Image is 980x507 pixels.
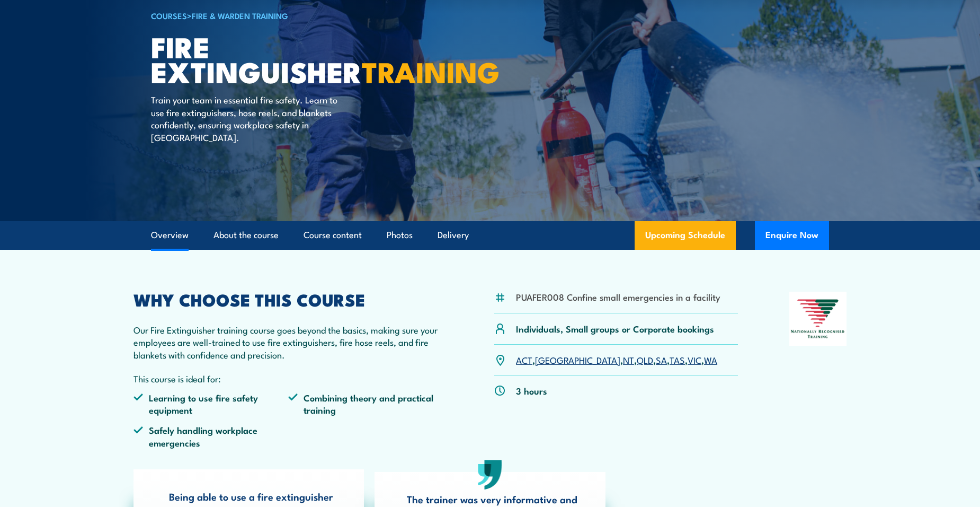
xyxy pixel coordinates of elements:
[755,221,829,250] button: Enquire Now
[623,353,634,366] a: NT
[516,384,547,397] p: 3 hours
[688,353,701,366] a: VIC
[516,354,717,366] p: , , , , , , ,
[133,372,443,384] p: This course is ideal for:
[304,221,362,249] a: Course content
[151,93,344,143] p: Train your team in essential fire safety. Learn to use fire extinguishers, hose reels, and blanke...
[656,353,667,366] a: SA
[192,10,288,21] a: Fire & Warden Training
[133,324,443,361] p: Our Fire Extinguisher training course goes beyond the basics, making sure your employees are well...
[151,10,187,21] a: COURSES
[516,353,532,366] a: ACT
[387,221,413,249] a: Photos
[704,353,717,366] a: WA
[362,49,500,93] strong: TRAINING
[637,353,653,366] a: QLD
[535,353,620,366] a: [GEOGRAPHIC_DATA]
[133,424,288,449] li: Safely handling workplace emergencies
[151,221,189,249] a: Overview
[288,391,443,416] li: Combining theory and practical training
[789,292,847,346] img: Nationally Recognised Training logo.
[516,322,714,335] p: Individuals, Small groups or Corporate bookings
[438,221,469,249] a: Delivery
[516,291,720,303] li: PUAFER008 Confine small emergencies in a facility
[133,391,288,416] li: Learning to use fire safety equipment
[213,221,279,249] a: About the course
[635,221,736,250] a: Upcoming Schedule
[151,9,413,22] h6: >
[133,292,443,307] h2: WHY CHOOSE THIS COURSE
[670,353,685,366] a: TAS
[151,34,413,83] h1: Fire Extinguisher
